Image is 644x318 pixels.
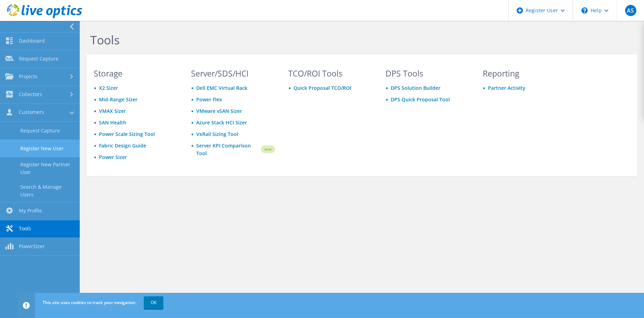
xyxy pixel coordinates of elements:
[196,131,238,137] a: VxRail Sizing Tool
[99,85,118,91] a: X2 Sizer
[196,108,242,114] a: VMware vSAN Sizer
[391,85,440,91] a: DPS Solution Builder
[144,296,163,309] a: OK
[625,5,636,16] span: AS
[391,96,450,103] a: DPS Quick Proposal Tool
[581,7,588,14] svg: \n
[260,141,275,158] img: new-badge.svg
[94,70,178,77] h3: Storage
[99,142,146,149] a: Fabric Design Guide
[385,70,469,77] h3: DPS Tools
[196,96,222,103] a: Power Flex
[43,299,136,305] span: This site uses cookies to track your navigation.
[196,85,247,91] a: Dell EMC Virtual Rack
[483,70,567,77] h3: Reporting
[99,96,137,103] a: Mid-Range Sizer
[196,119,247,126] a: Azure Stack HCI Sizer
[196,142,260,157] a: Server KPI Comparison Tool
[293,85,351,91] a: Quick Proposal TCO/ROI
[288,70,372,77] h3: TCO/ROI Tools
[99,154,127,160] a: Power Sizer
[99,131,155,137] a: Power Scale Sizing Tool
[191,70,275,77] h3: Server/SDS/HCI
[99,108,126,114] a: VMAX Sizer
[488,85,525,91] a: Partner Activity
[90,32,562,47] h1: Tools
[99,119,126,126] a: SAN Health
